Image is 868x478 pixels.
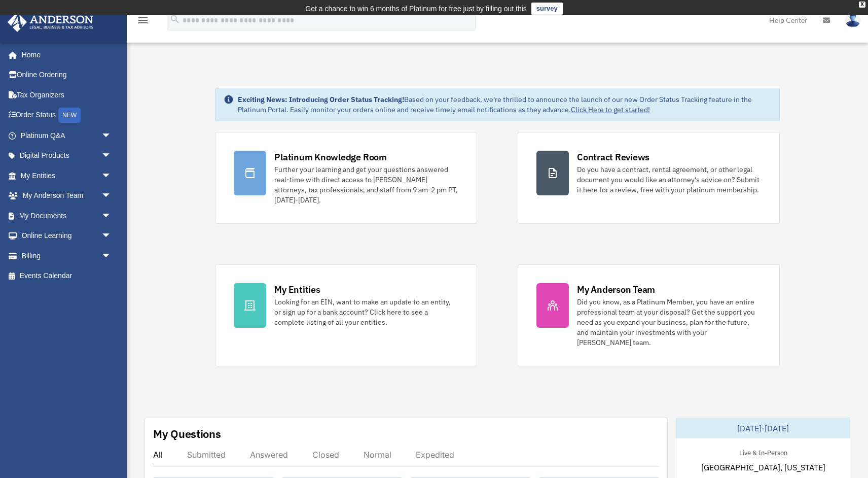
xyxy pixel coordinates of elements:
[577,151,649,163] div: Contract Reviews
[859,2,865,8] div: close
[7,146,127,166] a: Digital Productsarrow_drop_down
[7,206,127,226] a: My Documentsarrow_drop_down
[215,132,477,224] a: Platinum Knowledge Room Further your learning and get your questions answered real-time with dire...
[238,95,404,104] strong: Exciting News: Introducing Order Status Tracking!
[577,164,761,195] div: Do you have a contract, rental agreement, or other legal document you would like an attorney's ad...
[7,246,127,266] a: Billingarrow_drop_down
[137,18,149,26] a: menu
[215,264,477,366] a: My Entities Looking for an EIN, want to make an update to an entity, or sign up for a bank accoun...
[137,14,149,26] i: menu
[274,164,458,205] div: Further your learning and get your questions answered real-time with direct access to [PERSON_NAM...
[101,125,122,146] span: arrow_drop_down
[274,297,458,327] div: Looking for an EIN, want to make an update to an entity, or sign up for a bank account? Click her...
[845,13,860,27] img: User Pic
[101,165,122,186] span: arrow_drop_down
[58,108,81,123] div: NEW
[153,426,221,441] div: My Questions
[7,186,127,206] a: My Anderson Teamarrow_drop_down
[101,226,122,247] span: arrow_drop_down
[305,3,527,15] div: Get a chance to win 6 months of Platinum for free just by filling out this
[238,94,771,115] div: Based on your feedback, we're thrilled to announce the launch of our new Order Status Tracking fe...
[531,3,563,15] a: survey
[153,450,163,460] div: All
[312,450,339,460] div: Closed
[701,461,825,473] span: [GEOGRAPHIC_DATA], [US_STATE]
[7,105,127,126] a: Order StatusNEW
[577,283,655,296] div: My Anderson Team
[7,65,127,85] a: Online Ordering
[274,283,320,296] div: My Entities
[101,246,122,266] span: arrow_drop_down
[7,125,127,146] a: Platinum Q&Aarrow_drop_down
[101,146,122,166] span: arrow_drop_down
[676,418,850,438] div: [DATE]-[DATE]
[274,151,387,163] div: Platinum Knowledge Room
[7,85,127,105] a: Tax Organizers
[5,12,96,32] img: Anderson Advisors Platinum Portal
[7,165,127,186] a: My Entitiesarrow_drop_down
[518,264,780,366] a: My Anderson Team Did you know, as a Platinum Member, you have an entire professional team at your...
[169,14,180,25] i: search
[7,266,127,286] a: Events Calendar
[7,45,122,65] a: Home
[187,450,226,460] div: Submitted
[101,206,122,226] span: arrow_drop_down
[518,132,780,224] a: Contract Reviews Do you have a contract, rental agreement, or other legal document you would like...
[571,105,650,114] a: Click Here to get started!
[416,450,454,460] div: Expedited
[577,297,761,348] div: Did you know, as a Platinum Member, you have an entire professional team at your disposal? Get th...
[7,226,127,246] a: Online Learningarrow_drop_down
[101,186,122,207] span: arrow_drop_down
[731,447,795,457] div: Live & In-Person
[250,450,288,460] div: Answered
[364,450,391,460] div: Normal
